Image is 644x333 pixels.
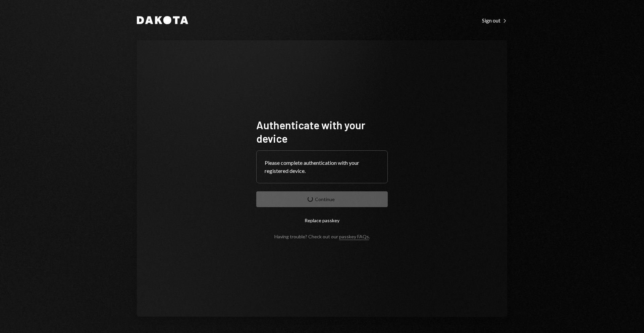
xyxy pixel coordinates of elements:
div: Having trouble? Check out our . [274,234,370,239]
button: Replace passkey [256,212,388,228]
div: Sign out [482,17,507,24]
a: Sign out [482,16,507,24]
a: passkey FAQs [339,234,369,240]
div: Please complete authentication with your registered device. [265,159,379,175]
h1: Authenticate with your device [256,118,388,145]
